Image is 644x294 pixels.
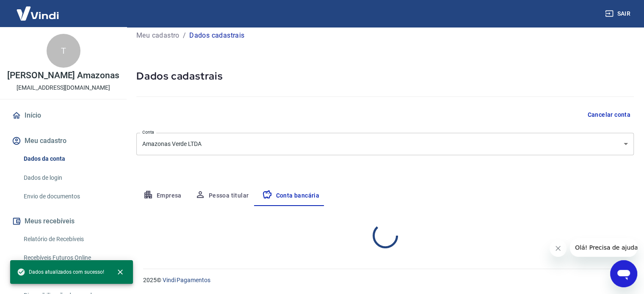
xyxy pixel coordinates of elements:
[136,30,180,41] a: Meu cadastro
[143,276,624,285] p: 2025 ©
[189,30,244,41] p: Dados cadastrais
[183,30,186,41] p: /
[20,169,116,187] a: Dados de login
[20,249,116,267] a: Recebíveis Futuros Online
[20,188,116,205] a: Envio de documentos
[17,268,104,276] span: Dados atualizados com sucesso!
[136,69,634,83] h5: Dados cadastrais
[163,277,210,283] a: Vindi Pagamentos
[47,34,80,68] div: T
[10,106,116,125] a: Início
[111,263,130,281] button: close
[10,132,116,150] button: Meu cadastro
[10,0,65,26] img: Vindi
[188,186,256,206] button: Pessoa titular
[610,260,637,287] iframe: Botão para abrir a janela de mensagens
[7,71,119,80] p: [PERSON_NAME] Amazonas
[584,107,634,123] button: Cancelar conta
[142,129,154,135] label: Conta
[255,186,326,206] button: Conta bancária
[20,150,116,168] a: Dados da conta
[20,231,116,248] a: Relatório de Recebíveis
[603,6,634,22] button: Sair
[17,83,110,92] p: [EMAIL_ADDRESS][DOMAIN_NAME]
[136,186,188,206] button: Empresa
[10,212,116,231] button: Meus recebíveis
[550,240,567,257] iframe: Fechar mensagem
[5,6,71,13] span: Olá! Precisa de ajuda?
[570,238,637,257] iframe: Mensagem da empresa
[136,133,634,155] div: Amazonas Verde LTDA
